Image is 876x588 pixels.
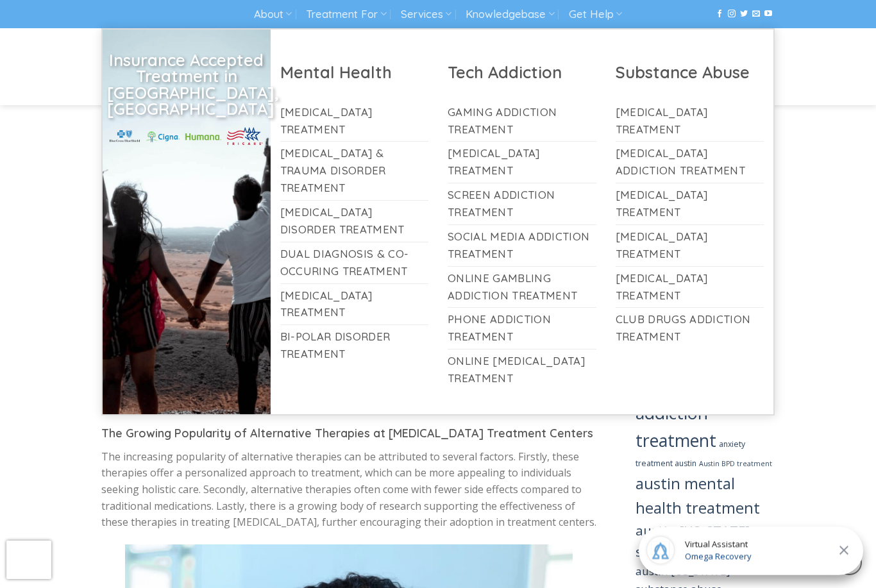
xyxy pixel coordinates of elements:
[616,142,764,183] a: [MEDICAL_DATA] Addiction Treatment
[280,325,429,366] a: Bi-Polar Disorder Treatment
[752,10,760,19] a: Send us an email
[616,183,764,224] a: [MEDICAL_DATA] Treatment
[401,3,451,26] a: Services
[616,267,764,308] a: [MEDICAL_DATA] Treatment
[448,349,596,391] a: Online [MEDICAL_DATA] Treatment
[280,101,429,142] a: [MEDICAL_DATA] Treatment
[616,225,764,266] a: [MEDICAL_DATA] Treatment
[306,3,386,26] a: Treatment For
[466,3,554,26] a: Knowledgebase
[616,308,764,349] a: Club Drugs Addiction Treatment
[716,10,723,19] a: Follow on Facebook
[101,424,597,443] h4: The Growing Popularity of Alternative Therapies at [MEDICAL_DATA] Treatment Centers
[280,142,429,200] a: [MEDICAL_DATA] & Trauma Disorder Treatment
[448,183,596,224] a: Screen Addiction Treatment
[448,267,596,308] a: Online Gambling Addiction Treatment
[569,3,622,26] a: Get Help
[636,439,745,469] a: anxiety treatment austin (4 items)
[280,284,429,325] a: [MEDICAL_DATA] Treatment
[636,521,750,560] a: austin texas substance abuse (16 items)
[280,62,429,83] h2: Mental Health
[616,62,764,83] h2: Substance Abuse
[764,10,772,19] a: Follow on YouTube
[6,541,51,579] iframe: reCAPTCHA
[280,242,429,283] a: Dual Diagnosis & Co-Occuring Treatment
[448,101,596,142] a: Gaming Addiction Treatment
[616,101,764,142] a: [MEDICAL_DATA] Treatment
[448,308,596,349] a: Phone Addiction Treatment
[107,52,266,117] h2: Insurance Accepted Treatment in [GEOGRAPHIC_DATA], [GEOGRAPHIC_DATA]
[101,449,597,531] p: The increasing popularity of alternative therapies can be attributed to several factors. Firstly,...
[699,459,772,468] a: Austin BPD treatment (3 items)
[254,3,292,26] a: About
[728,10,736,19] a: Follow on Instagram
[448,62,596,83] h2: Tech Addiction
[636,473,760,518] a: austin mental health treatment (26 items)
[740,10,748,19] a: Follow on Twitter
[448,142,596,183] a: [MEDICAL_DATA] Treatment
[448,225,596,266] a: Social Media Addiction Treatment
[280,201,429,242] a: [MEDICAL_DATA] Disorder Treatment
